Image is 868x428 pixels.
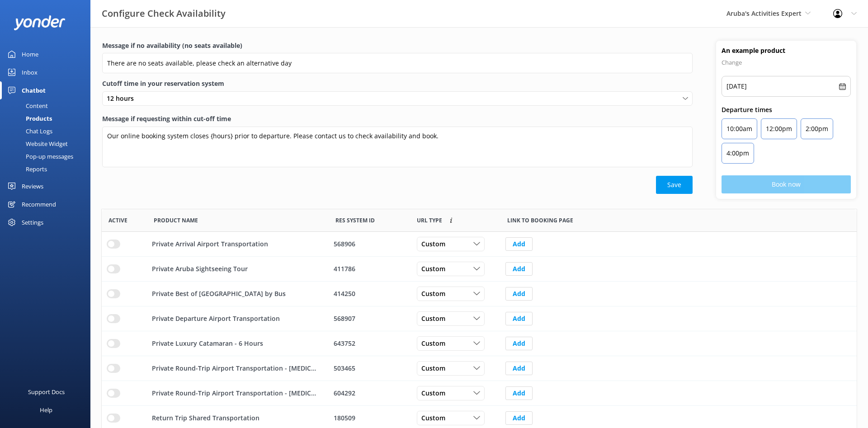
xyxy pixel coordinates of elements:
[102,331,857,356] div: row
[22,63,38,81] div: Inbox
[5,125,90,137] a: Chat Logs
[5,137,68,150] div: Website Widget
[22,177,43,195] div: Reviews
[152,388,318,398] p: Private Round-Trip Airport Transportation - [MEDICAL_DATA]
[334,363,405,373] div: 503465
[5,99,90,112] a: Content
[152,289,286,299] p: Private Best of [GEOGRAPHIC_DATA] by Bus
[5,150,73,163] div: Pop-up messages
[152,339,263,348] p: Private Luxury Catamaran - 6 Hours
[22,213,43,231] div: Settings
[40,401,52,419] div: Help
[152,239,268,249] p: Private Arrival Airport Transportation
[722,46,851,55] h4: An example product
[766,123,792,134] p: 12:00pm
[152,264,248,274] p: Private Aruba Sightseeing Tour
[334,314,405,324] div: 568907
[421,264,451,274] span: Custom
[5,163,47,175] div: Reports
[421,388,451,398] span: Custom
[505,237,533,251] button: Add
[421,239,451,249] span: Custom
[334,264,405,274] div: 411786
[5,99,48,112] div: Content
[505,287,533,301] button: Add
[152,413,259,423] p: Return Trip Shared Transportation
[722,105,851,115] p: Departure times
[152,363,318,373] p: Private Round-Trip Airport Transportation - [MEDICAL_DATA]
[22,195,56,213] div: Recommend
[102,306,857,331] div: row
[726,9,802,18] span: Aruba's Activities Expert
[421,289,451,299] span: Custom
[102,232,857,257] div: row
[102,6,226,21] h3: Configure Check Availability
[656,176,693,194] button: Save
[421,363,451,373] span: Custom
[28,383,65,401] div: Support Docs
[505,411,533,425] button: Add
[102,41,693,51] label: Message if no availability (no seats available)
[102,53,693,73] input: Enter a message
[334,413,405,423] div: 180509
[421,314,451,324] span: Custom
[726,148,749,159] p: 4:00pm
[152,314,280,324] p: Private Departure Airport Transportation
[5,150,90,163] a: Pop-up messages
[5,112,90,125] a: Products
[108,216,127,225] span: Active
[505,262,533,276] button: Add
[102,79,693,89] label: Cutoff time in your reservation system
[417,216,442,225] span: Link to booking page
[102,282,857,306] div: row
[334,239,405,249] div: 568906
[334,339,405,348] div: 643752
[102,114,693,124] label: Message if requesting within cut-off time
[335,216,375,225] span: Res System ID
[5,137,90,150] a: Website Widget
[22,45,38,63] div: Home
[14,15,66,30] img: yonder-white-logo.png
[806,123,828,134] p: 2:00pm
[102,381,857,406] div: row
[505,312,533,325] button: Add
[102,257,857,282] div: row
[5,125,52,137] div: Chat Logs
[107,94,139,103] span: 12 hours
[334,289,405,299] div: 414250
[334,388,405,398] div: 604292
[726,123,752,134] p: 10:00am
[102,127,693,167] textarea: Our online booking system closes {hours} prior to departure. Please contact us to check availabil...
[505,362,533,375] button: Add
[505,337,533,350] button: Add
[421,413,451,423] span: Custom
[5,163,90,175] a: Reports
[421,339,451,348] span: Custom
[5,112,52,125] div: Products
[22,81,46,99] div: Chatbot
[102,356,857,381] div: row
[507,216,573,225] span: Link to booking page
[505,386,533,400] button: Add
[726,81,747,92] p: [DATE]
[154,216,198,225] span: Product Name
[722,57,851,68] p: Change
